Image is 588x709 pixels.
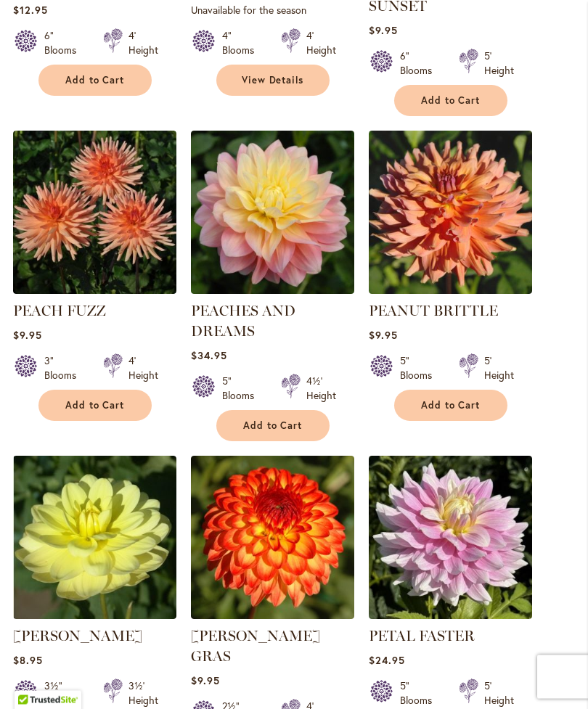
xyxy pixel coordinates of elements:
[369,609,532,623] a: PETAL FASTER
[191,303,295,340] a: PEACHES AND DREAMS
[306,29,336,58] div: 4' Height
[38,65,152,97] button: Add to Cart
[191,609,354,623] a: MARDY GRAS
[44,29,86,58] div: 6" Blooms
[369,456,532,620] img: PETAL FASTER
[369,131,532,295] img: PEANUT BRITTLE
[191,674,220,688] span: $9.95
[484,49,514,78] div: 5' Height
[216,411,330,442] button: Add to Cart
[191,131,354,295] img: PEACHES AND DREAMS
[243,420,303,433] span: Add to Cart
[13,131,176,295] img: PEACH FUZZ
[369,303,498,320] a: PEANUT BRITTLE
[400,49,441,78] div: 6" Blooms
[421,400,481,412] span: Add to Cart
[191,456,354,620] img: MARDY GRAS
[13,456,176,620] img: PEGGY JEAN
[65,75,125,87] span: Add to Cart
[65,400,125,412] span: Add to Cart
[369,628,475,645] a: PETAL FASTER
[13,654,43,668] span: $8.95
[484,679,514,708] div: 5' Height
[242,75,304,87] span: View Details
[13,609,176,623] a: PEGGY JEAN
[369,284,532,298] a: PEANUT BRITTLE
[400,679,441,708] div: 5" Blooms
[191,4,354,17] p: Unavailable for the season
[484,354,514,383] div: 5' Height
[13,284,176,298] a: PEACH FUZZ
[369,24,398,38] span: $9.95
[13,303,106,320] a: PEACH FUZZ
[128,354,158,383] div: 4' Height
[222,29,264,58] div: 4" Blooms
[38,390,152,422] button: Add to Cart
[13,329,42,343] span: $9.95
[191,628,320,665] a: [PERSON_NAME] GRAS
[216,65,330,97] a: View Details
[400,354,441,383] div: 5" Blooms
[394,86,507,117] button: Add to Cart
[222,374,264,403] div: 5" Blooms
[421,95,481,107] span: Add to Cart
[306,374,336,403] div: 4½' Height
[128,29,158,58] div: 4' Height
[394,390,507,422] button: Add to Cart
[128,679,158,708] div: 3½' Height
[369,329,398,343] span: $9.95
[44,679,86,708] div: 3½" Blooms
[191,284,354,298] a: PEACHES AND DREAMS
[13,4,48,17] span: $12.95
[11,657,52,698] iframe: Launch Accessibility Center
[191,349,227,363] span: $34.95
[13,628,142,645] a: [PERSON_NAME]
[369,654,405,668] span: $24.95
[44,354,86,383] div: 3" Blooms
